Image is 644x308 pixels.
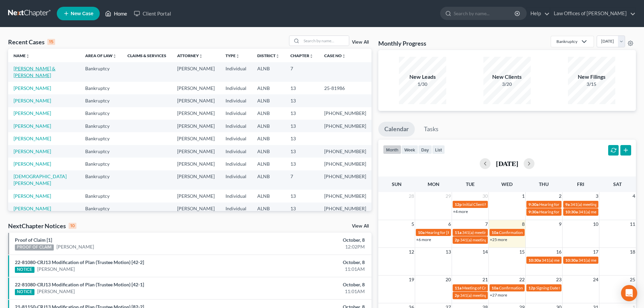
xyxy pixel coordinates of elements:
[14,136,51,141] a: [PERSON_NAME]
[80,145,122,158] td: Bankruptcy
[285,62,319,81] td: 7
[252,145,285,158] td: ALNB
[290,53,313,58] a: Chapterunfold_more
[466,181,475,187] span: Tue
[455,230,461,235] span: 11a
[432,145,445,154] button: list
[252,190,285,202] td: ALNB
[613,181,622,187] span: Sat
[555,276,562,284] span: 23
[236,54,240,58] i: unfold_more
[199,54,203,58] i: unfold_more
[568,73,615,81] div: New Filings
[411,220,415,228] span: 5
[257,53,280,58] a: Districtunfold_more
[378,122,415,137] a: Calendar
[550,7,636,20] a: Law Offices of [PERSON_NAME]
[15,237,52,243] a: Proof of Claim [1]
[253,288,365,295] div: 11:01AM
[595,192,599,200] span: 3
[220,145,252,158] td: Individual
[428,181,439,187] span: Mon
[483,73,531,81] div: New Clients
[462,202,547,207] span: Initial Client Meeting Date for [PERSON_NAME]
[8,222,76,230] div: NextChapter Notices
[177,53,203,58] a: Attorneyunfold_more
[285,82,319,94] td: 13
[352,224,369,229] a: View All
[490,237,507,242] a: +25 more
[80,82,122,94] td: Bankruptcy
[499,285,576,290] span: Confirmation hearing for [PERSON_NAME]
[80,203,122,222] td: Bankruptcy
[462,285,537,290] span: Meeting of Creditors for [PERSON_NAME]
[285,170,319,190] td: 7
[319,190,372,202] td: [PHONE_NUMBER]
[319,158,372,170] td: [PHONE_NUMBER]
[172,132,220,145] td: [PERSON_NAME]
[15,289,34,295] div: NOTICE
[253,259,365,266] div: October, 8
[418,145,432,154] button: day
[253,237,365,243] div: October, 8
[309,54,313,58] i: unfold_more
[565,258,578,263] span: 10:30a
[252,94,285,107] td: ALNB
[399,73,446,81] div: New Leads
[539,181,549,187] span: Thu
[324,53,346,58] a: Case Nounfold_more
[252,107,285,120] td: ALNB
[14,161,51,167] a: [PERSON_NAME]
[521,220,525,228] span: 8
[220,132,252,145] td: Individual
[454,7,516,20] input: Search by name...
[342,54,346,58] i: unfold_more
[80,94,122,107] td: Bankruptcy
[629,276,636,284] span: 25
[499,230,608,235] span: Confirmation hearing for [PERSON_NAME] [PERSON_NAME]
[592,220,599,228] span: 10
[285,107,319,120] td: 13
[14,173,67,186] a: [DEMOGRAPHIC_DATA][PERSON_NAME]
[542,258,607,263] span: 341(a) meeting for [PERSON_NAME]
[401,145,418,154] button: week
[14,206,62,218] a: [PERSON_NAME][GEOGRAPHIC_DATA]
[14,148,51,154] a: [PERSON_NAME]
[501,181,512,187] span: Wed
[528,209,539,214] span: 9:30a
[455,237,459,242] span: 2p
[15,282,144,287] a: 22-81080-CRJ13 Modification of Plan (Trustee Motion) [42-1]
[220,190,252,202] td: Individual
[220,120,252,132] td: Individual
[253,266,365,273] div: 11:01AM
[122,49,172,62] th: Claims & Services
[285,132,319,145] td: 13
[285,94,319,107] td: 13
[319,82,372,94] td: 25-81986
[220,107,252,120] td: Individual
[392,181,402,187] span: Sun
[558,192,562,200] span: 2
[80,158,122,170] td: Bankruptcy
[302,36,349,46] input: Search by name...
[425,230,478,235] span: Hearing for [PERSON_NAME]
[483,81,531,88] div: 3/20
[80,107,122,120] td: Bankruptcy
[484,220,488,228] span: 7
[319,120,372,132] td: [PHONE_NUMBER]
[80,62,122,81] td: Bankruptcy
[225,53,240,58] a: Typeunfold_more
[15,259,144,265] a: 22-81080-CRJ13 Modification of Plan (Trustee Motion) [42-2]
[528,285,535,290] span: 12p
[14,193,51,199] a: [PERSON_NAME]
[482,276,488,284] span: 21
[220,82,252,94] td: Individual
[130,7,174,20] a: Client Portal
[565,202,570,207] span: 9a
[172,94,220,107] td: [PERSON_NAME]
[37,266,75,273] a: [PERSON_NAME]
[220,94,252,107] td: Individual
[492,285,498,290] span: 10a
[445,192,452,200] span: 29
[220,203,252,222] td: Individual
